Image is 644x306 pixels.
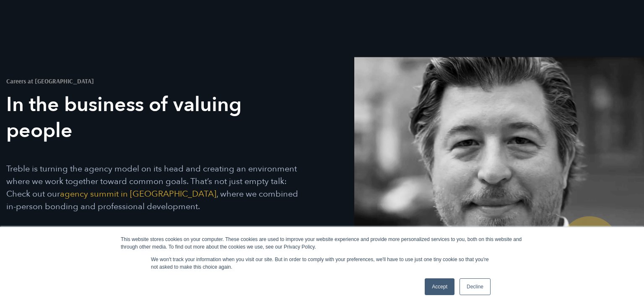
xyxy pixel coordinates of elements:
p: We won't track your information when you visit our site. But in order to comply with your prefere... [151,256,493,271]
h3: In the business of valuing people [6,92,307,144]
div: This website stores cookies on your computer. These cookies are used to improve your website expe... [121,236,523,251]
a: agency summit in [GEOGRAPHIC_DATA] [60,188,216,200]
a: Accept [425,278,454,295]
a: Watch Video [560,216,619,275]
p: Treble is turning the agency model on its head and creating an environment where we work together... [6,163,307,213]
h1: Careers at [GEOGRAPHIC_DATA] [6,78,307,84]
a: Decline [460,278,491,295]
